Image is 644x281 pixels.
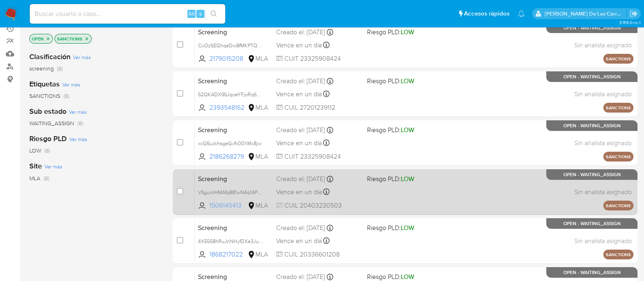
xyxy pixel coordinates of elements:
p: delfina.delascarreras@mercadolibre.com [545,10,627,18]
a: Notificaciones [518,10,525,17]
span: Accesos rápidos [464,9,510,18]
span: 3.159.0-rc-1 [619,19,640,26]
a: Salir [629,9,638,18]
span: s [199,10,202,18]
span: Alt [188,10,195,18]
button: search-icon [205,8,222,20]
input: Buscar usuario o caso... [30,9,225,19]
